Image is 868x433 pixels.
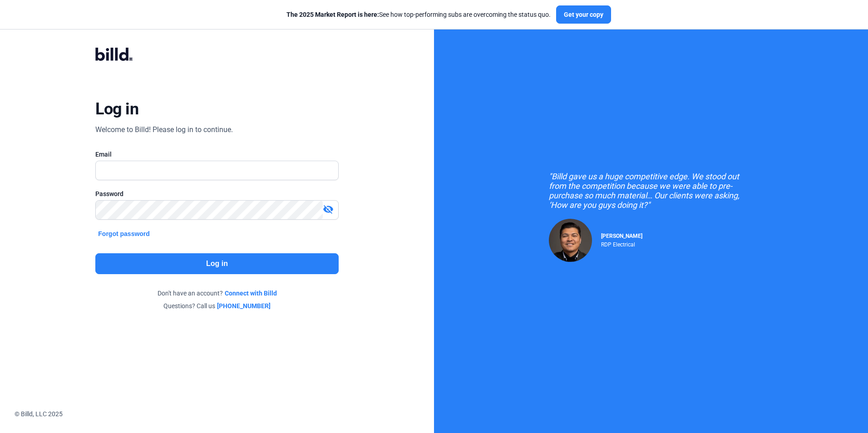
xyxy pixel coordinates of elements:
span: [PERSON_NAME] [601,233,642,239]
img: Raul Pacheco [549,219,592,262]
button: Log in [95,253,338,274]
div: Questions? Call us [95,301,338,310]
div: RDP Electrical [601,239,642,248]
a: [PHONE_NUMBER] [217,301,271,310]
div: Email [95,150,338,159]
div: Don't have an account? [95,289,338,298]
button: Forgot password [95,229,153,239]
div: Log in [95,99,138,119]
div: Welcome to Billd! Please log in to continue. [95,124,233,135]
button: Get your copy [556,5,611,24]
div: See how top-performing subs are overcoming the status quo. [286,10,551,19]
mat-icon: visibility_off [323,204,334,215]
span: The 2025 Market Report is here: [286,11,379,18]
a: Connect with Billd [225,289,277,298]
div: "Billd gave us a huge competitive edge. We stood out from the competition because we were able to... [549,172,753,210]
div: Password [95,189,338,198]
